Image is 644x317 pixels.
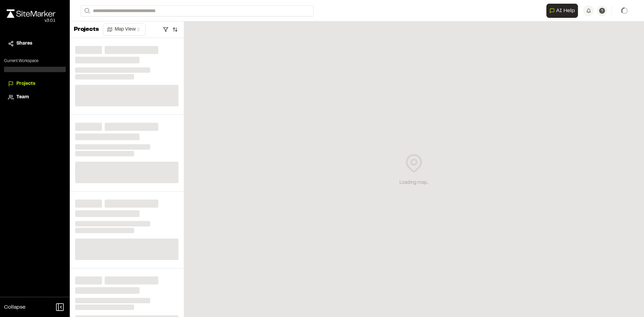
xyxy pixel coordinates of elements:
[546,4,578,18] button: Open AI Assistant
[399,179,429,187] div: Loading map...
[4,58,66,64] p: Current Workspace
[8,40,62,47] a: Shares
[16,94,29,101] span: Team
[546,4,581,18] div: Open AI Assistant
[16,80,35,88] span: Projects
[7,18,55,24] div: Oh geez...please don't...
[16,40,32,47] span: Shares
[8,94,62,101] a: Team
[7,9,55,18] img: rebrand.png
[8,80,62,88] a: Projects
[556,7,575,15] span: AI Help
[4,303,25,311] span: Collapse
[80,5,93,16] button: Search
[74,25,99,34] p: Projects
